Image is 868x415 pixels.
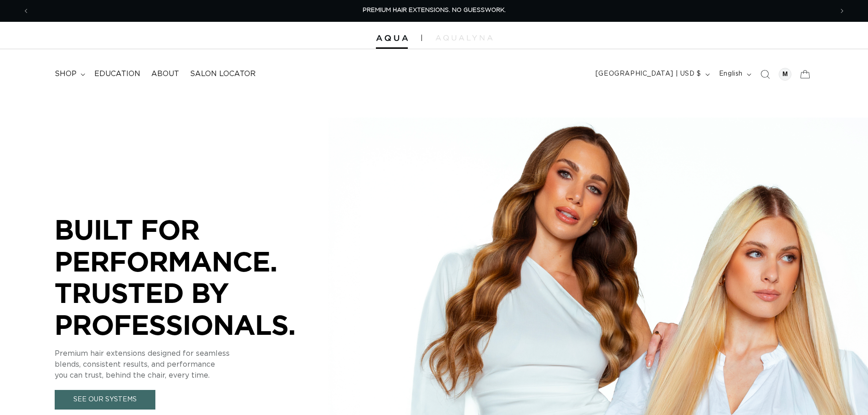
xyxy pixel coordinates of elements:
a: Education [89,64,146,84]
a: About [146,64,185,84]
p: Premium hair extensions designed for seamless blends, consistent results, and performance you can... [55,348,328,381]
button: [GEOGRAPHIC_DATA] | USD $ [590,66,714,83]
a: Salon Locator [185,64,261,84]
img: Aqua Hair Extensions [376,35,408,41]
button: Next announcement [832,2,852,20]
button: Previous announcement [16,2,36,20]
span: shop [55,69,77,79]
summary: Search [755,64,775,84]
span: About [151,69,179,79]
span: Education [94,69,140,79]
span: [GEOGRAPHIC_DATA] | USD $ [596,69,701,79]
span: PREMIUM HAIR EXTENSIONS. NO GUESSWORK. [363,7,506,13]
img: aqualyna.com [436,35,493,41]
span: English [719,69,743,79]
a: See Our Systems [55,390,155,410]
button: English [714,66,755,83]
summary: shop [49,64,89,84]
p: BUILT FOR PERFORMANCE. TRUSTED BY PROFESSIONALS. [55,214,328,340]
span: Salon Locator [190,69,256,79]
